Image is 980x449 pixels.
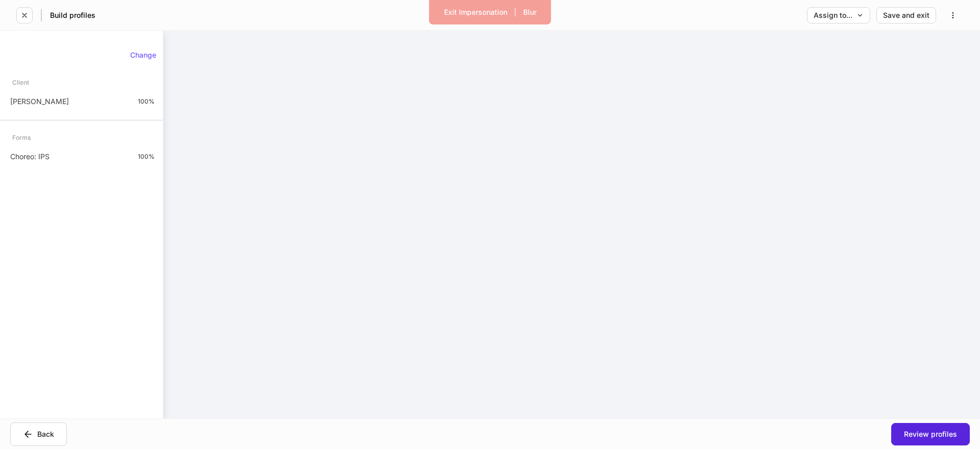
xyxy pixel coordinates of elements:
div: Review profiles [904,431,957,438]
p: [PERSON_NAME] [10,96,69,107]
button: Exit Impersonation [437,4,514,20]
div: Client [12,73,29,91]
h5: Build profiles [50,10,95,20]
p: Choreo: IPS [10,152,50,162]
div: Assign to... [814,12,864,19]
div: Change [130,52,156,59]
div: Blur [523,9,536,16]
div: Back [23,429,54,439]
div: Forms [12,129,31,146]
button: Review profiles [891,423,970,445]
button: Blur [517,4,543,20]
div: Exit Impersonation [444,9,507,16]
button: Change [124,47,163,63]
button: Assign to... [807,7,870,23]
p: 100% [138,153,155,161]
button: Save and exit [876,7,936,23]
p: 100% [138,97,155,106]
button: Back [10,422,67,446]
div: Save and exit [883,12,929,19]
